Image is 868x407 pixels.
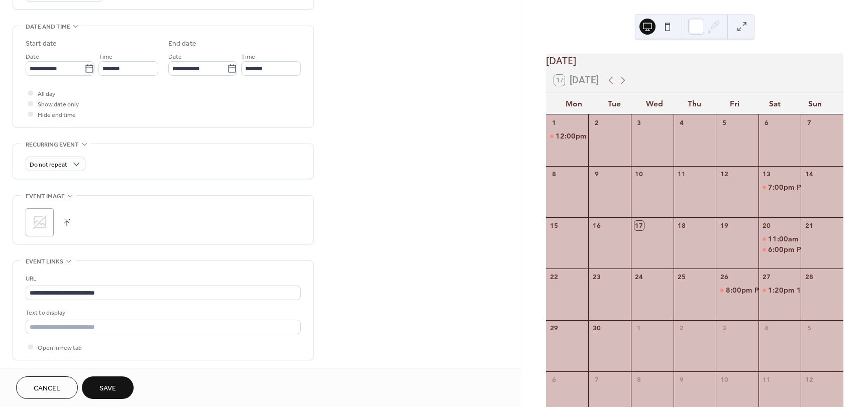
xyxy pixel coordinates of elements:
[38,343,82,353] span: Open in new tab
[30,159,67,171] span: Do not repeat
[592,170,601,179] div: 9
[634,221,643,230] div: 17
[592,221,601,230] div: 16
[38,89,55,99] span: All day
[550,375,559,384] div: 6
[634,93,675,114] div: Wed
[758,285,801,295] div: 18th & Vine Arts Festival
[546,131,589,141] div: Taste of Kansas City
[719,221,728,230] div: 19
[762,170,771,179] div: 13
[592,273,601,282] div: 23
[550,221,559,230] div: 15
[795,93,835,114] div: Sun
[592,118,601,127] div: 2
[805,324,814,333] div: 5
[26,308,299,318] div: Text to display
[805,170,814,179] div: 14
[26,39,57,49] div: Start date
[762,118,771,127] div: 6
[26,52,39,62] span: Date
[719,375,728,384] div: 10
[26,208,54,236] div: ;
[719,118,728,127] div: 5
[98,52,113,62] span: Time
[805,221,814,230] div: 21
[594,93,634,114] div: Tue
[805,375,814,384] div: 12
[762,273,771,282] div: 27
[758,182,801,192] div: PSE at F325
[762,375,771,384] div: 11
[758,244,801,254] div: PSE at Urban Restaurant
[634,375,643,384] div: 8
[26,274,299,284] div: URL
[719,324,728,333] div: 3
[168,39,196,49] div: End date
[677,324,686,333] div: 2
[677,118,686,127] div: 4
[719,170,728,179] div: 12
[26,22,70,32] span: Date and time
[634,273,643,282] div: 24
[592,375,601,384] div: 7
[554,93,594,114] div: Mon
[762,324,771,333] div: 4
[801,234,855,244] div: PRIVATE EVENT
[715,93,755,114] div: Fri
[719,273,728,282] div: 26
[26,191,65,202] span: Event image
[556,131,589,141] span: 12:00pm
[38,110,76,120] span: Hide end time
[634,118,643,127] div: 3
[755,93,795,114] div: Sat
[768,285,797,295] span: 1:20pm
[634,324,643,333] div: 1
[758,234,801,244] div: PRIVATE EVENT
[34,383,60,394] span: Cancel
[677,375,686,384] div: 9
[168,52,182,62] span: Date
[797,182,838,192] div: PSE at F325
[768,234,801,244] span: 11:00am
[677,170,686,179] div: 11
[677,221,686,230] div: 18
[82,376,134,399] button: Save
[716,285,758,295] div: PSE at Sherri's Executive Lounge
[634,170,643,179] div: 10
[768,244,797,254] span: 6:00pm
[550,170,559,179] div: 8
[546,54,843,68] div: [DATE]
[675,93,715,114] div: Thu
[762,221,771,230] div: 20
[550,324,559,333] div: 29
[16,376,78,399] button: Cancel
[768,182,797,192] span: 7:00pm
[805,273,814,282] div: 28
[26,256,63,267] span: Event links
[550,273,559,282] div: 22
[550,118,559,127] div: 1
[726,285,754,295] span: 8:00pm
[26,140,79,150] span: Recurring event
[677,273,686,282] div: 25
[38,99,79,110] span: Show date only
[99,383,116,394] span: Save
[592,324,601,333] div: 30
[805,118,814,127] div: 7
[241,52,255,62] span: Time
